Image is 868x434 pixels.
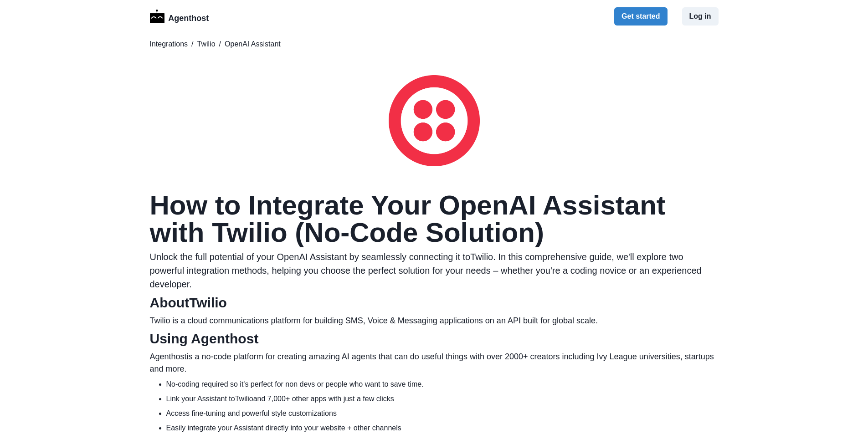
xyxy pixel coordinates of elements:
[150,9,209,25] a: LogoAgenthost
[168,9,209,25] p: Agenthost
[150,10,165,23] img: Logo
[225,39,281,50] span: OpenAI Assistant
[150,315,719,327] p: Twilio is a cloud communications platform for building SMS, Voice & Messaging applications on an ...
[166,393,719,404] li: Link your Assistant to Twilio and 7,000+ other apps with just a few clicks
[150,352,187,361] a: Agenthost
[150,39,188,50] a: Integrations
[614,7,667,26] button: Get started
[150,331,719,347] h2: Using Agenthost
[166,408,719,419] li: Access fine-tuning and powerful style customizations
[150,295,719,311] h2: About Twilio
[150,192,719,246] h1: How to Integrate Your OpenAI Assistant with Twilio (No-Code Solution)
[682,7,719,26] button: Log in
[150,250,719,291] p: Unlock the full potential of your OpenAI Assistant by seamlessly connecting it to Twilio . In thi...
[219,39,221,50] span: /
[191,39,193,50] span: /
[197,39,216,50] a: Twilio
[166,379,719,390] li: No-coding required so it's perfect for non devs or people who want to save time.
[166,423,719,434] li: Easily integrate your Assistant directly into your website + other channels
[150,39,719,50] nav: breadcrumb
[150,351,719,375] p: is a no-code platform for creating amazing AI agents that can do useful things with over 2000+ cr...
[389,75,480,166] img: Twilio logo for OpenAI Assistant integration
